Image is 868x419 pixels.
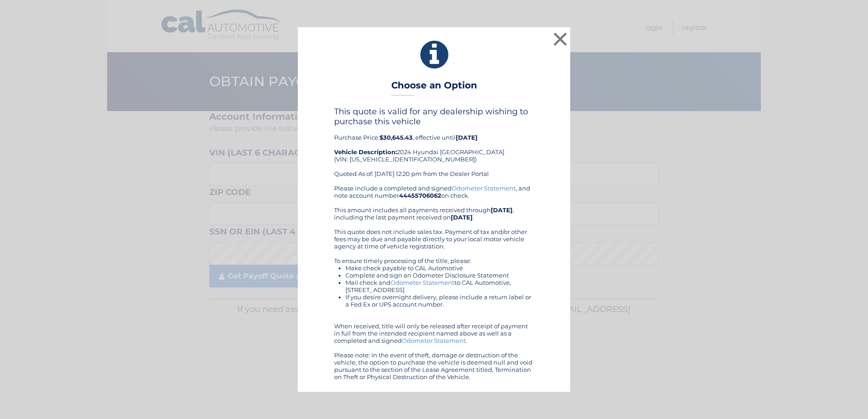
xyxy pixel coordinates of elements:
[456,134,478,141] b: [DATE]
[345,264,534,272] li: Make check payable to CAL Automotive
[451,214,473,221] b: [DATE]
[334,185,534,380] div: Please include a completed and signed , and note account number on check. This amount includes al...
[334,107,534,127] h4: This quote is valid for any dealership wishing to purchase this vehicle
[551,30,569,48] button: ×
[402,337,466,344] a: Odometer Statement
[334,107,534,185] div: Purchase Price: , effective until 2024 Hyundai [GEOGRAPHIC_DATA] (VIN: [US_VEHICLE_IDENTIFICATION...
[345,279,534,293] li: Mail check and to CAL Automotive, [STREET_ADDRESS]
[390,279,454,286] a: Odometer Statement
[399,192,441,199] b: 44455706062
[452,185,516,192] a: Odometer Statement
[345,293,534,308] li: If you desire overnight delivery, please include a return label or a Fed Ex or UPS account number.
[391,80,477,96] h3: Choose an Option
[380,134,413,141] b: $30,645.43
[491,206,513,214] b: [DATE]
[334,148,397,156] strong: Vehicle Description:
[345,272,534,279] li: Complete and sign an Odometer Disclosure Statement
